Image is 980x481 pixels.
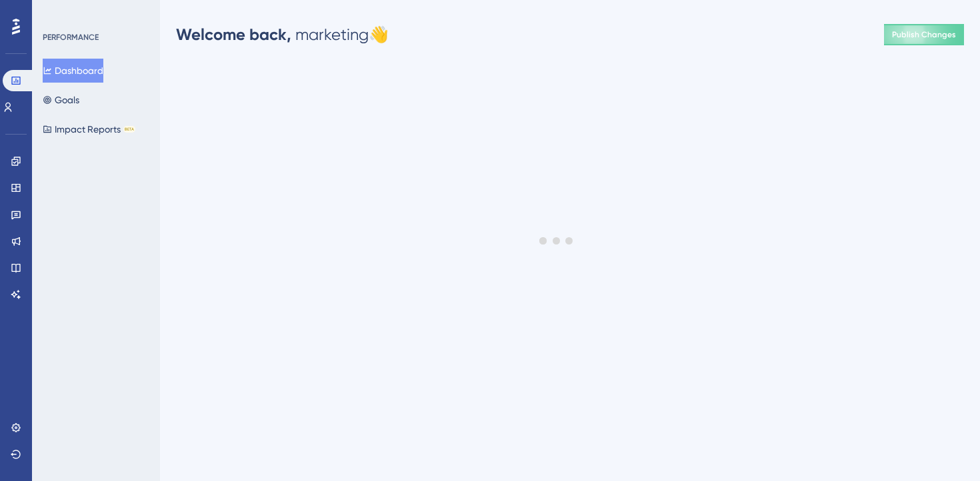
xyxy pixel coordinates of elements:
span: Welcome back, [176,25,291,44]
div: PERFORMANCE [43,32,99,43]
div: BETA [123,126,135,133]
button: Impact ReportsBETA [43,117,135,141]
button: Dashboard [43,59,103,83]
span: Publish Changes [892,29,956,40]
button: Publish Changes [884,24,964,45]
button: Goals [43,88,79,112]
div: marketing 👋 [176,24,389,45]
